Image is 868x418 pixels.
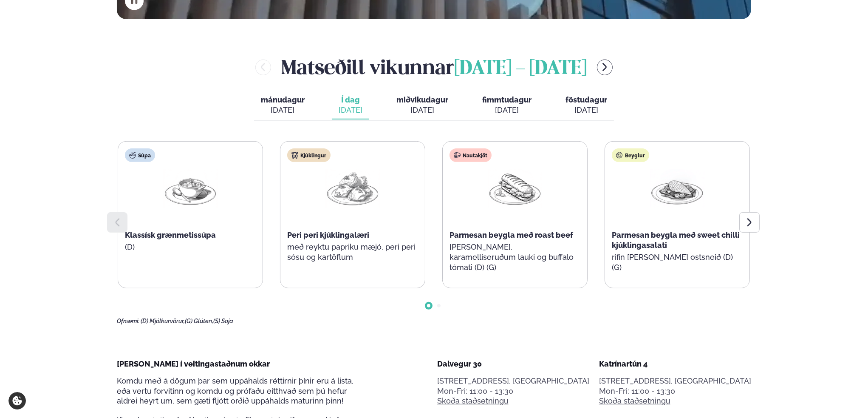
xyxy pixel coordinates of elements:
[8,392,26,409] a: Cookie settings
[437,359,589,369] div: Dalvegur 30
[437,396,509,406] a: Skoða staðsetningu
[339,105,362,115] div: [DATE]
[450,242,580,273] p: [PERSON_NAME], karamelliseruðum lauki og buffalo tómati (D) (G)
[612,148,649,162] div: Beyglur
[291,152,298,159] img: chicken.svg
[396,95,448,104] span: miðvikudagur
[599,396,670,406] a: Skoða staðsetningu
[287,230,369,239] span: Peri peri kjúklingalæri
[599,386,751,396] div: Mon-Fri: 11:00 - 13:30
[454,60,587,78] span: [DATE] - [DATE]
[565,95,607,104] span: föstudagur
[475,91,538,119] button: fimmtudagur [DATE]
[559,91,614,119] button: föstudagur [DATE]
[396,105,448,115] div: [DATE]
[261,105,305,115] div: [DATE]
[390,91,455,119] button: miðvikudagur [DATE]
[117,359,270,368] span: [PERSON_NAME] í veitingastaðnum okkar
[287,148,331,162] div: Kjúklingur
[437,304,441,307] span: Go to slide 2
[450,230,573,239] span: Parmesan beygla með roast beef
[437,376,589,386] p: [STREET_ADDRESS], [GEOGRAPHIC_DATA]
[254,91,311,119] button: mánudagur [DATE]
[261,95,305,104] span: mánudagur
[650,169,704,208] img: Chicken-breast.png
[612,230,740,250] span: Parmesan beygla með sweet chilli kjúklingasalati
[332,91,369,119] button: Í dag [DATE]
[482,95,532,104] span: fimmtudagur
[482,105,532,115] div: [DATE]
[488,169,542,208] img: Panini.png
[125,148,155,162] div: Súpa
[163,169,218,208] img: Soup.png
[141,318,185,324] span: (D) Mjólkurvörur,
[454,152,461,159] img: beef.svg
[185,318,213,324] span: (G) Glúten,
[616,152,623,159] img: bagle-new-16px.svg
[565,105,607,115] div: [DATE]
[129,152,136,159] img: soup.svg
[281,53,587,81] h2: Matseðill vikunnar
[325,169,380,208] img: Chicken-thighs.png
[117,318,139,324] span: Ofnæmi:
[612,252,743,273] p: rifin [PERSON_NAME] ostsneið (D) (G)
[427,304,430,307] span: Go to slide 1
[599,376,751,386] p: [STREET_ADDRESS], [GEOGRAPHIC_DATA]
[125,242,256,252] p: (D)
[255,60,271,75] button: menu-btn-left
[597,60,613,75] button: menu-btn-right
[599,359,751,369] div: Katrínartún 4
[437,386,589,396] div: Mon-Fri: 11:00 - 13:30
[117,376,353,406] span: Komdu með á dögum þar sem uppáhalds réttirnir þínir eru á lista, eða vertu forvitinn og komdu og ...
[125,230,216,239] span: Klassísk grænmetissúpa
[339,95,362,105] span: Í dag
[287,242,418,262] p: með reyktu papriku mæjó, peri peri sósu og kartöflum
[213,318,233,324] span: (S) Soja
[450,148,492,162] div: Nautakjöt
